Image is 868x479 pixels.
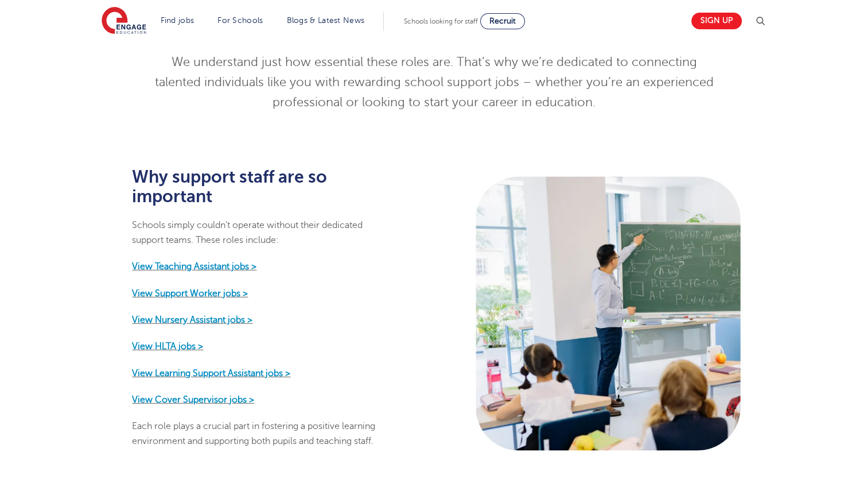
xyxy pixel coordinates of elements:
[132,315,252,325] a: View Nursery Assistant jobs >
[132,394,254,404] a: View Cover Supervisor jobs >
[132,217,388,248] p: Schools simply couldn’t operate without their dedicated support teams. These roles include:
[217,16,263,25] a: For Schools
[102,7,146,36] img: Engage Education
[287,16,365,25] a: Blogs & Latest News
[153,52,715,113] p: We understand just how essential these roles are. That’s why we’re dedicated to connecting talent...
[691,13,742,29] a: Sign up
[132,419,388,449] p: Each role plays a crucial part in fostering a positive learning environment and supporting both p...
[161,16,194,25] a: Find jobs
[404,17,478,25] span: Schools looking for staff
[132,288,248,298] a: View Support Worker jobs >
[132,167,327,206] strong: Why support staff are so important
[132,368,290,378] a: View Learning Support Assistant jobs >
[480,13,525,29] a: Recruit
[489,17,516,25] span: Recruit
[132,341,203,351] a: View HLTA jobs >
[132,261,256,272] a: View Teaching Assistant jobs >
